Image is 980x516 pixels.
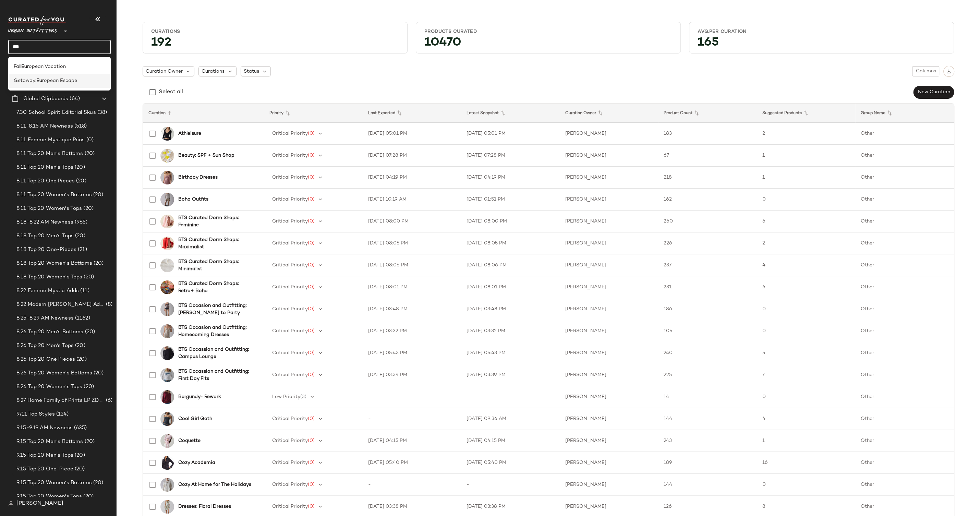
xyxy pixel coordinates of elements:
[272,153,308,158] span: Critical Priority
[92,191,104,199] span: (20)
[461,320,559,342] td: [DATE] 03:32 PM
[14,63,21,70] span: Fall
[855,232,954,254] td: Other
[658,254,757,276] td: 237
[83,438,95,446] span: (20)
[16,397,105,405] span: 8.27 Home Family of Prints LP ZD Adds
[16,369,92,377] span: 8.26 Top 20 Women's Bottoms
[178,174,218,181] b: Birthday Dresses
[461,123,559,145] td: [DATE] 05:01 PM
[16,328,84,336] span: 8.26 Top 20 Men's Bottoms
[461,145,559,167] td: [DATE] 07:28 PM
[159,88,183,96] div: Select all
[75,356,87,363] span: (20)
[658,211,757,232] td: 260
[308,504,315,509] span: (0)
[55,410,69,418] span: (124)
[16,410,55,418] span: 9/11 Top Styles
[757,145,855,167] td: 1
[160,368,174,382] img: 103345328_010_b
[272,482,308,487] span: Critical Priority
[560,167,658,189] td: [PERSON_NAME]
[16,493,82,501] span: 9.15 Top 20 Women's Tops
[560,320,658,342] td: [PERSON_NAME]
[178,368,256,382] b: BTS Occassion and Outfitting: First Day Fits
[308,263,315,268] span: (0)
[308,372,315,377] span: (0)
[912,66,939,76] button: Columns
[75,177,86,185] span: (20)
[308,197,315,202] span: (0)
[178,214,256,229] b: BTS Curated Dorm Shops: Feminine
[658,452,757,474] td: 189
[83,150,95,158] span: (20)
[272,416,308,421] span: Critical Priority
[272,350,308,356] span: Critical Priority
[143,104,264,123] th: Curation
[14,77,36,84] span: Getaway:
[29,63,66,70] span: opean Vacation
[178,459,215,466] b: Cozy Academia
[92,260,104,267] span: (20)
[560,298,658,320] td: [PERSON_NAME]
[757,386,855,408] td: 0
[757,342,855,364] td: 5
[461,342,559,364] td: [DATE] 05:43 PM
[16,177,75,185] span: 8.11 Top 20 One Pieces
[363,276,461,298] td: [DATE] 08:01 PM
[272,241,308,246] span: Critical Priority
[757,298,855,320] td: 0
[308,241,315,246] span: (0)
[461,254,559,276] td: [DATE] 08:06 PM
[308,153,315,158] span: (0)
[560,452,658,474] td: [PERSON_NAME]
[79,287,89,295] span: (11)
[560,474,658,496] td: [PERSON_NAME]
[16,150,83,158] span: 8.11 Top 20 Men's Bottoms
[658,364,757,386] td: 225
[92,479,104,487] span: (20)
[560,276,658,298] td: [PERSON_NAME]
[308,219,315,224] span: (0)
[178,302,256,316] b: BTS Occasion and Outfitting: [PERSON_NAME] to Party
[461,430,559,452] td: [DATE] 04:15 PM
[308,482,315,487] span: (0)
[913,86,954,99] button: New Curation
[272,175,308,180] span: Critical Priority
[363,211,461,232] td: [DATE] 08:00 PM
[16,273,82,281] span: 8.18 Top 20 Women's Tops
[363,254,461,276] td: [DATE] 08:06 PM
[658,104,757,123] th: Product Count
[272,219,308,224] span: Critical Priority
[16,287,79,295] span: 8.22 Femme Mystic Adds
[160,456,174,470] img: 94615556_009_b
[160,215,174,228] img: 102187119_066_b
[16,452,73,459] span: 9.15 Top 20 Men's Tops
[73,164,85,171] span: (20)
[658,386,757,408] td: 14
[308,285,315,290] span: (0)
[308,328,315,334] span: (0)
[16,383,82,391] span: 8.26 Top 20 Women's Tops
[461,474,559,496] td: -
[8,16,66,25] img: cfy_white_logo.C9jOOHJF.svg
[698,28,945,35] div: Avg.per Curation
[16,342,74,350] span: 8.26 Top 20 Men's Tops
[363,145,461,167] td: [DATE] 07:28 PM
[308,131,315,136] span: (0)
[363,189,461,211] td: [DATE] 10:19 AM
[272,460,308,465] span: Critical Priority
[855,408,954,430] td: Other
[178,503,231,510] b: Dresses: Floral Dresses
[855,211,954,232] td: Other
[36,77,44,84] b: Eur
[16,122,73,130] span: 8.11-8.15 AM Newness
[946,69,951,74] img: svg%3e
[855,298,954,320] td: Other
[757,211,855,232] td: 6
[82,493,94,501] span: (20)
[757,276,855,298] td: 6
[82,273,94,281] span: (20)
[855,430,954,452] td: Other
[560,386,658,408] td: [PERSON_NAME]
